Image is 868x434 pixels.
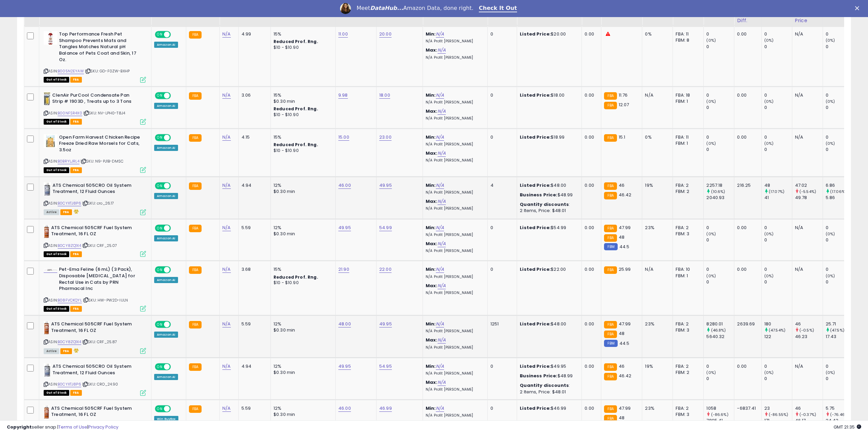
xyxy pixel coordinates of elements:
[520,31,551,37] b: Listed Price:
[189,92,202,100] small: FBA
[604,243,617,250] small: FBM
[426,150,438,156] b: Max:
[80,158,123,164] span: | SKU: N9-PJ1B-DMSC
[826,38,835,43] small: (0%)
[706,31,734,37] div: 0
[58,243,81,249] a: B0CY8ZQ1X4
[274,112,330,118] div: $10 - $10.90
[520,92,551,98] b: Listed Price:
[436,31,444,38] a: N/A
[764,134,792,140] div: 0
[58,381,81,387] a: B0CYXTJ8P6
[795,182,823,188] div: 47.02
[44,209,59,215] span: All listings currently available for purchase on Amazon
[604,266,617,274] small: FBA
[72,209,79,214] i: hazardous material
[59,31,142,65] b: Top Performance Fresh Pet Shampoo Prevents Mats and Tangles Matches Natural pH Balance of Pets Co...
[795,195,823,201] div: 49.78
[764,141,774,146] small: (0%)
[189,225,202,232] small: FBA
[520,201,576,208] div: :
[274,92,330,98] div: 15%
[426,206,482,211] p: N/A Profit [PERSON_NAME]
[426,240,438,247] b: Max:
[338,363,351,370] a: 49.95
[222,405,231,412] a: N/A
[764,182,792,188] div: 48
[44,266,146,311] div: ASIN:
[154,277,178,283] div: Amazon AI
[274,106,318,112] b: Reduced Prof. Rng.
[706,99,716,104] small: (0%)
[795,31,818,37] div: N/A
[70,77,82,83] span: FBA
[370,5,403,11] i: DataHub...
[490,31,512,37] div: 0
[826,279,853,285] div: 0
[826,273,835,279] small: (0%)
[274,225,330,231] div: 12%
[764,104,792,111] div: 0
[436,405,444,412] a: N/A
[426,182,436,188] b: Min:
[764,44,792,50] div: 0
[241,225,265,231] div: 5.59
[604,92,617,100] small: FBA
[44,182,51,196] img: 4117unvzBGL._SL40_.jpg
[338,321,351,327] a: 48.00
[764,146,792,153] div: 0
[274,182,330,188] div: 12%
[44,269,57,271] img: 21K57ZmQczL._SL40_.jpg
[170,267,181,273] span: OFF
[59,266,142,293] b: Pet-Ema Feline (6 mL) (3 Pack), Disposable [MEDICAL_DATA] for Rectal Use in Cats by PRN Pharmacal...
[426,224,436,231] b: Min:
[436,92,444,99] a: N/A
[855,6,862,10] div: Close
[59,134,142,155] b: Open Farm Harvest Chicken Recipe Freeze Dried Raw Morsels for Cats, 3.5oz
[379,224,392,231] a: 54.99
[274,39,318,44] b: Reduced Prof. Rng.
[706,273,716,279] small: (0%)
[340,3,351,14] img: Profile image for Georgie
[826,44,853,50] div: 0
[438,337,446,344] a: N/A
[585,92,596,98] div: 0.00
[436,224,444,231] a: N/A
[436,182,444,189] a: N/A
[222,321,231,327] a: N/A
[826,92,853,98] div: 0
[706,182,734,188] div: 2257.18
[156,267,164,273] span: ON
[645,225,667,231] div: 23%
[706,141,716,146] small: (0%)
[438,150,446,157] a: N/A
[585,31,596,37] div: 0.00
[274,280,330,286] div: $10 - $10.90
[438,379,446,386] a: N/A
[426,108,438,114] b: Max:
[426,291,482,295] p: N/A Profit [PERSON_NAME]
[490,92,512,98] div: 0
[44,31,146,82] div: ASIN:
[619,266,631,272] span: 25.99
[83,110,125,116] span: | SKU: NV-LPH0-T8J4
[604,225,617,232] small: FBA
[88,424,118,430] a: Privacy Policy
[585,182,596,188] div: 0.00
[426,116,482,121] p: N/A Profit [PERSON_NAME]
[619,243,630,250] span: 44.5
[764,92,792,98] div: 0
[520,31,576,37] div: $20.00
[706,38,716,43] small: (0%)
[426,190,482,195] p: N/A Profit [PERSON_NAME]
[520,92,576,98] div: $18.00
[70,167,82,173] span: FBA
[826,31,853,37] div: 0
[826,195,853,201] div: 5.86
[490,266,512,272] div: 0
[585,225,596,231] div: 0.00
[379,31,392,38] a: 20.00
[156,32,164,38] span: ON
[706,134,734,140] div: 0
[379,363,392,370] a: 54.95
